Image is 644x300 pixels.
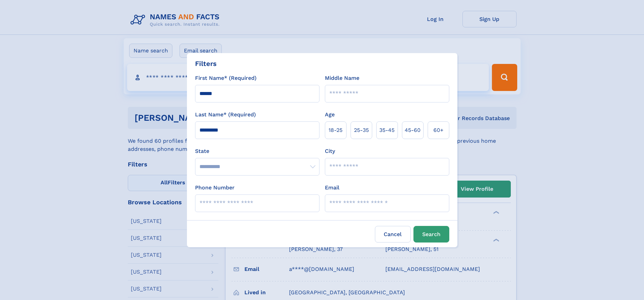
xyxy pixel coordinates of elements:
[195,111,256,119] label: Last Name* (Required)
[195,59,217,69] div: Filters
[329,126,342,134] span: 18‑25
[195,184,235,192] label: Phone Number
[375,226,411,243] label: Cancel
[354,126,369,134] span: 25‑35
[325,184,339,192] label: Email
[379,126,395,134] span: 35‑45
[325,111,335,119] label: Age
[433,126,444,134] span: 60+
[405,126,421,134] span: 45‑60
[195,147,319,155] label: State
[325,147,335,155] label: City
[325,74,359,82] label: Middle Name
[195,74,257,82] label: First Name* (Required)
[413,226,449,243] button: Search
